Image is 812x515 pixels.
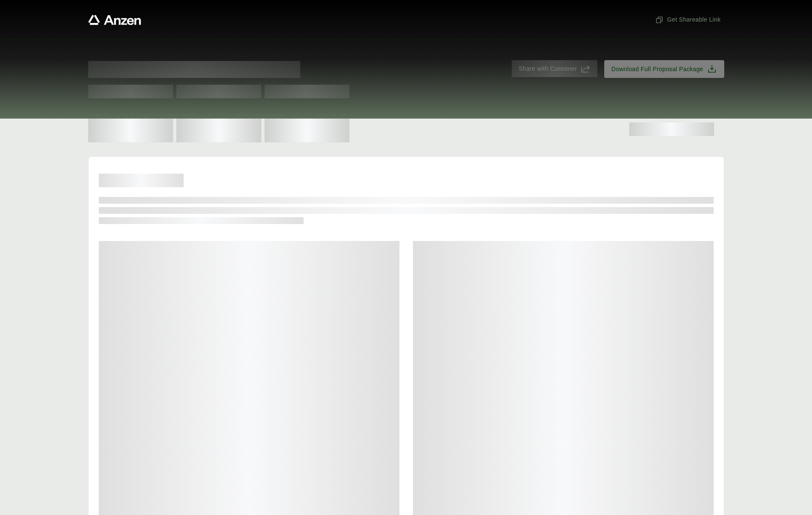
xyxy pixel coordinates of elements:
[88,85,173,98] span: Test
[88,15,141,25] a: Anzen website
[652,12,724,28] button: Get Shareable Link
[265,85,349,98] span: Test
[88,61,300,78] span: Proposal for
[176,85,261,98] span: Test
[655,15,720,24] span: Get Shareable Link
[519,64,577,73] span: Share with Customer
